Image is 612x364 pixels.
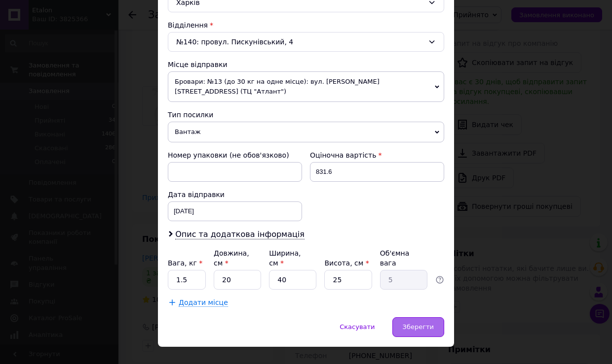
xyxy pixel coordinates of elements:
label: Висота, см [324,259,369,267]
label: Ширина, см [269,249,301,267]
span: Додати місце [179,298,228,307]
div: Номер упаковки (не обов'язково) [168,150,302,160]
div: Оціночна вартість [310,150,444,160]
span: Опис та додаткова інформація [175,230,305,239]
div: Дата відправки [168,190,302,199]
div: №140: провул. Пискунівський, 4 [168,32,444,52]
span: Бровари: №13 (до 30 кг на одне місце): вул. [PERSON_NAME][STREET_ADDRESS] (ТЦ "Атлант") [168,71,444,102]
div: Відділення [168,20,444,30]
span: Місце відправки [168,61,228,68]
div: Об'ємна вага [380,248,427,268]
span: Тип посилки [168,111,213,119]
label: Довжина, см [214,249,249,267]
span: Зберегти [403,323,434,331]
span: Вантаж [168,122,444,142]
span: Скасувати [340,323,375,331]
label: Вага, кг [168,259,202,267]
